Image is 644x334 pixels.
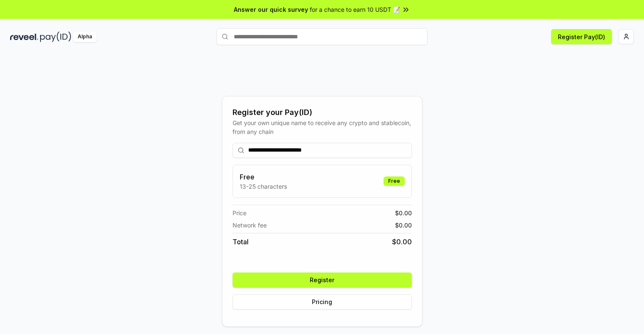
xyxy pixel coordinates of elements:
[395,208,412,217] span: $ 0.00
[233,118,412,136] div: Get your own unique name to receive any crypto and stablecoin, from any chain
[384,176,405,186] div: Free
[395,221,412,230] span: $ 0.00
[233,273,412,288] button: Register
[73,32,97,42] div: Alpha
[551,29,612,44] button: Register Pay(ID)
[40,32,71,42] img: pay_id
[233,237,249,247] span: Total
[240,172,287,182] h3: Free
[233,208,246,217] span: Price
[233,221,267,230] span: Network fee
[233,107,412,118] div: Register your Pay(ID)
[310,5,400,14] span: for a chance to earn 10 USDT 📝
[233,294,412,310] button: Pricing
[10,32,38,42] img: reveel_dark
[234,5,308,14] span: Answer our quick survey
[240,182,287,191] p: 13-25 characters
[392,237,412,247] span: $ 0.00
